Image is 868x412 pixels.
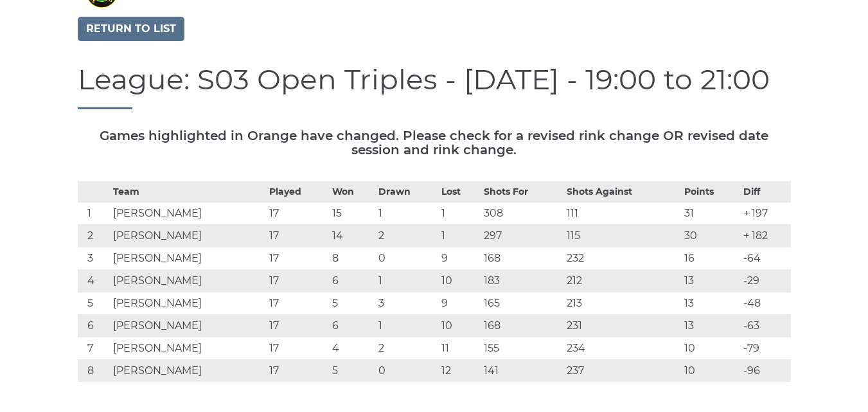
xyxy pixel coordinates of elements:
th: Played [266,182,329,202]
td: -64 [740,247,791,270]
td: 8 [78,360,111,382]
td: 12 [438,360,480,382]
a: Return to list [78,17,184,41]
td: 1 [375,315,438,337]
th: Points [681,182,740,202]
td: 11 [438,337,480,360]
td: [PERSON_NAME] [110,202,265,225]
td: 4 [78,270,111,292]
td: 17 [266,292,329,315]
td: 2 [78,225,111,247]
td: -96 [740,360,791,382]
th: Shots For [481,182,563,202]
th: Won [329,182,375,202]
td: 3 [375,292,438,315]
td: 5 [329,292,375,315]
td: 16 [681,247,740,270]
td: 9 [438,247,480,270]
td: 10 [681,337,740,360]
td: 2 [375,225,438,247]
td: 10 [438,270,480,292]
th: Diff [740,182,791,202]
td: -29 [740,270,791,292]
td: 17 [266,202,329,225]
td: 234 [563,337,681,360]
td: [PERSON_NAME] [110,270,265,292]
td: + 197 [740,202,791,225]
td: 2 [375,337,438,360]
td: [PERSON_NAME] [110,337,265,360]
td: 1 [78,202,111,225]
td: 17 [266,337,329,360]
th: Team [110,182,265,202]
td: 30 [681,225,740,247]
h1: League: S03 Open Triples - [DATE] - 19:00 to 21:00 [78,64,791,109]
td: 0 [375,360,438,382]
td: 9 [438,292,480,315]
td: 168 [481,315,563,337]
td: 14 [329,225,375,247]
td: 168 [481,247,563,270]
td: 1 [375,202,438,225]
td: 10 [681,360,740,382]
td: 237 [563,360,681,382]
td: [PERSON_NAME] [110,360,265,382]
th: Shots Against [563,182,681,202]
td: 111 [563,202,681,225]
td: 13 [681,315,740,337]
td: [PERSON_NAME] [110,292,265,315]
td: 213 [563,292,681,315]
td: 31 [681,202,740,225]
td: 183 [481,270,563,292]
th: Drawn [375,182,438,202]
td: 212 [563,270,681,292]
td: 17 [266,225,329,247]
td: 5 [329,360,375,382]
td: 10 [438,315,480,337]
td: [PERSON_NAME] [110,247,265,270]
td: 115 [563,225,681,247]
td: 17 [266,315,329,337]
td: 17 [266,360,329,382]
td: [PERSON_NAME] [110,225,265,247]
td: 1 [375,270,438,292]
h5: Games highlighted in Orange have changed. Please check for a revised rink change OR revised date ... [78,129,791,157]
td: 297 [481,225,563,247]
td: 15 [329,202,375,225]
td: 0 [375,247,438,270]
td: 155 [481,337,563,360]
td: 5 [78,292,111,315]
td: -63 [740,315,791,337]
td: 141 [481,360,563,382]
td: 308 [481,202,563,225]
td: 7 [78,337,111,360]
td: 231 [563,315,681,337]
td: 6 [329,270,375,292]
td: 13 [681,292,740,315]
td: 13 [681,270,740,292]
td: -48 [740,292,791,315]
th: Lost [438,182,480,202]
td: 6 [78,315,111,337]
td: 1 [438,202,480,225]
td: 165 [481,292,563,315]
td: -79 [740,337,791,360]
td: 8 [329,247,375,270]
td: 1 [438,225,480,247]
td: [PERSON_NAME] [110,315,265,337]
td: 6 [329,315,375,337]
td: + 182 [740,225,791,247]
td: 4 [329,337,375,360]
td: 3 [78,247,111,270]
td: 17 [266,247,329,270]
td: 232 [563,247,681,270]
td: 17 [266,270,329,292]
